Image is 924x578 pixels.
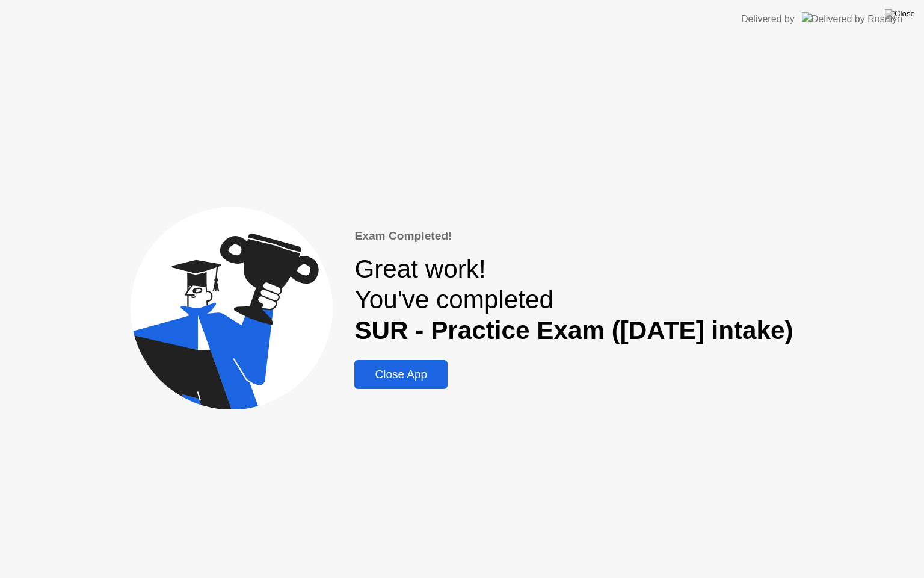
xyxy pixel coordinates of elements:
div: Close App [358,368,444,381]
div: Great work! You've completed [354,254,793,346]
button: Close App [354,360,448,389]
div: Delivered by [741,12,795,26]
img: Delivered by Rosalyn [802,12,902,26]
div: Exam Completed! [354,228,793,245]
img: Close [885,9,915,19]
b: SUR - Practice Exam ([DATE] intake) [354,316,793,344]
